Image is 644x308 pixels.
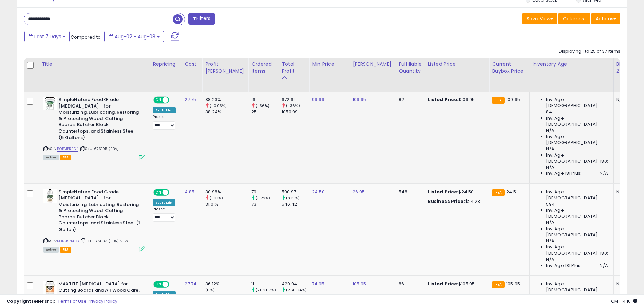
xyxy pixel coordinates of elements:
a: 27.75 [185,96,196,103]
span: ON [154,97,163,103]
div: Set To Min [153,199,175,206]
small: (-0.1%) [210,195,223,201]
button: Actions [591,13,620,24]
div: Fulfillable Quantity [399,61,422,75]
button: Columns [558,13,590,24]
div: $105.95 [428,281,484,287]
small: (-0.03%) [210,103,227,109]
span: Inv. Age [DEMOGRAPHIC_DATA]: [546,134,608,146]
a: 105.95 [353,281,366,287]
strong: Copyright [7,298,31,304]
div: 31.01% [205,201,248,207]
div: 86 [399,281,420,287]
div: 36.12% [205,281,248,287]
img: 41-NKYlBGSL._SL40_.jpg [43,97,57,110]
div: 38.23% [205,97,248,103]
div: 30.98% [205,189,248,195]
div: 25 [251,109,279,115]
span: | SKU: 673195 (FBA) [79,146,119,151]
small: (8.22%) [256,195,270,201]
div: $109.95 [428,97,484,103]
span: N/A [546,127,554,134]
span: 105.95 [506,281,520,287]
div: 548 [399,189,420,195]
div: Repricing [153,61,179,68]
span: Inv. Age [DEMOGRAPHIC_DATA]: [546,281,608,293]
div: Current Buybox Price [492,61,527,75]
b: Listed Price: [428,189,458,195]
div: BB Share 24h. [616,61,641,75]
div: 16 [251,97,279,103]
span: Inv. Age [DEMOGRAPHIC_DATA]: [546,207,608,219]
span: 2025-08-16 14:10 GMT [611,298,637,304]
div: Listed Price [428,61,486,68]
a: 74.95 [312,281,324,287]
div: ASIN: [43,97,145,160]
div: 38.24% [205,109,248,115]
div: Set To Max [153,107,176,113]
span: 109.95 [506,96,520,103]
span: Aug-02 - Aug-08 [115,33,156,40]
div: 1050.99 [282,109,309,115]
div: 420.94 [282,281,309,287]
div: Min Price [312,61,347,68]
div: N/A [616,189,639,195]
div: Inventory Age [532,61,610,68]
button: Last 7 Days [24,31,70,42]
small: (266.67%) [256,287,276,293]
img: 418Qe-3lqfL._SL40_.jpg [43,189,57,203]
b: Listed Price: [428,281,458,287]
span: Inv. Age [DEMOGRAPHIC_DATA]: [546,115,608,127]
small: (-36%) [256,103,269,109]
span: Inv. Age 181 Plus: [546,263,581,269]
div: seller snap | | [7,298,117,305]
span: All listings currently available for purchase on Amazon [43,247,59,253]
span: All listings currently available for purchase on Amazon [43,155,59,160]
span: Inv. Age [DEMOGRAPHIC_DATA]-180: [546,152,608,164]
span: | SKU: 674183 (FBA) NEW [80,238,128,244]
div: 79 [251,189,279,195]
span: Inv. Age [DEMOGRAPHIC_DATA]-180: [546,244,608,256]
a: 26.95 [353,189,365,195]
small: FBA [492,189,504,196]
a: 27.74 [185,281,196,287]
div: Cost [185,61,199,68]
span: Inv. Age [DEMOGRAPHIC_DATA]: [546,189,608,201]
div: Preset: [153,207,176,222]
a: 4.85 [185,189,194,195]
span: OFF [168,97,179,103]
img: 41cUYDOdxqL._SL40_.jpg [43,281,57,294]
small: FBA [492,281,504,288]
span: FBA [60,155,71,160]
div: Profit [PERSON_NAME] [205,61,245,75]
span: Compared to: [71,34,102,40]
span: N/A [546,219,554,226]
a: B0B1JSN4JG [57,238,79,244]
span: Inv. Age [DEMOGRAPHIC_DATA]: [546,226,608,238]
span: OFF [168,189,179,195]
button: Filters [188,13,215,25]
button: Save View [522,13,557,24]
a: Terms of Use [58,298,87,304]
a: 109.95 [353,96,366,103]
button: Aug-02 - Aug-08 [104,31,164,42]
b: Business Price: [428,198,465,205]
div: [PERSON_NAME] [353,61,393,68]
div: 546.42 [282,201,309,207]
span: FBA [60,247,71,253]
b: SimpleNature Food Grade [MEDICAL_DATA] - for Moisturizing, Lubricating, Restoring & Protecting Wo... [58,97,141,142]
div: $24.50 [428,189,484,195]
a: B0B1JPRFD4 [57,146,78,152]
span: 84 [546,109,552,115]
div: 672.61 [282,97,309,103]
span: 594 [546,201,554,207]
span: N/A [600,263,608,269]
div: N/A [616,281,639,287]
div: ASIN: [43,189,145,252]
div: Ordered Items [251,61,276,75]
small: (8.15%) [286,195,300,201]
span: N/A [546,146,554,152]
div: Total Profit [282,61,306,75]
div: N/A [616,97,639,103]
div: Displaying 1 to 25 of 37 items [559,48,620,55]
